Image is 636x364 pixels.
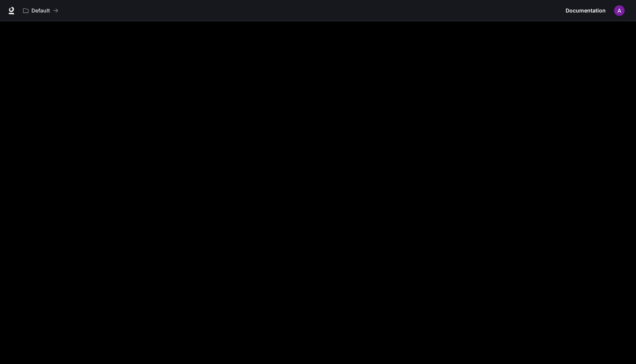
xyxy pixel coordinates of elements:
[614,5,625,16] img: User avatar
[566,6,606,16] span: Documentation
[31,8,50,14] p: Default
[563,3,609,18] a: Documentation
[612,3,627,18] button: User avatar
[20,3,62,18] button: All workspaces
